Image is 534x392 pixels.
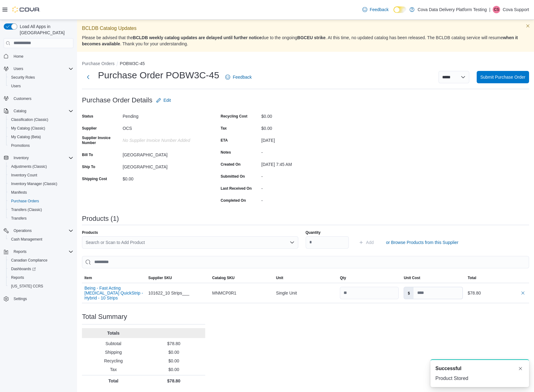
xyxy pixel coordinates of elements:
[11,52,73,60] span: Home
[6,162,76,171] button: Adjustments (Classic)
[9,265,38,273] a: Dashboards
[6,235,76,244] button: Cash Management
[9,257,73,264] span: Canadian Compliance
[261,111,344,119] div: $0.00
[6,73,76,82] button: Security Roles
[123,150,205,157] div: [GEOGRAPHIC_DATA]
[401,273,465,283] button: Unit Cost
[9,283,46,290] a: [US_STATE] CCRS
[123,162,205,169] div: [GEOGRAPHIC_DATA]
[145,349,203,355] p: $0.00
[82,126,97,131] label: Supplier
[84,349,142,355] p: Shipping
[82,61,115,66] button: Purchase Orders
[84,330,142,336] p: Totals
[14,155,29,160] span: Inventory
[6,179,76,188] button: Inventory Manager (Classic)
[9,283,73,290] span: Washington CCRS
[261,135,344,143] div: [DATE]
[223,71,254,83] a: Feedback
[9,215,73,222] span: Transfers
[435,365,461,372] span: Successful
[6,282,76,291] button: [US_STATE] CCRS
[82,176,107,181] label: Shipping Cost
[9,274,26,281] a: Reports
[84,340,142,347] p: Subtotal
[82,35,529,47] p: Please be advised that the due to the ongoing . At this time, no updated catalog has been release...
[221,174,245,179] label: Submitted On
[384,236,461,249] button: or Browse Products from this Supplier
[306,230,321,235] label: Quantity
[11,107,73,115] span: Catalog
[6,171,76,179] button: Inventory Count
[1,107,76,115] button: Catalog
[221,198,246,203] label: Completed On
[6,273,76,282] button: Reports
[164,97,171,103] span: Edit
[404,287,414,299] label: $
[212,289,237,297] span: MNMCP0R1
[11,75,35,80] span: Security Roles
[82,60,529,68] nav: An example of EuiBreadcrumbs
[9,82,73,90] span: Users
[468,275,476,280] span: Total
[9,74,73,81] span: Security Roles
[477,71,529,83] button: Submit Purchase Order
[9,274,73,281] span: Reports
[11,143,30,148] span: Promotions
[9,74,37,81] a: Security Roles
[11,227,73,234] span: Operations
[82,164,95,169] label: Ship To
[14,96,31,101] span: Customers
[123,174,205,181] div: $0.00
[435,365,524,372] div: Notification
[145,358,203,364] p: $0.00
[340,275,346,280] span: Qty
[11,173,37,178] span: Inventory Count
[404,275,420,280] span: Unit Cost
[82,25,529,32] p: BCLDB Catalog Updates
[212,275,235,280] span: Catalog SKU
[6,133,76,141] button: My Catalog (Beta)
[123,123,205,131] div: OCS
[84,286,143,300] button: Being - Fast Acting [MEDICAL_DATA] QuickStrip - Hybrid - 10 Strips
[366,239,374,246] span: Add
[418,6,487,13] p: Cova Data Delivery Platform Testing
[6,205,76,214] button: Transfers (Classic)
[1,247,76,256] button: Reports
[6,82,76,90] button: Users
[9,206,73,213] span: Transfers (Classic)
[82,313,127,320] h3: Total Summary
[6,115,76,124] button: Classification (Classic)
[11,117,48,122] span: Classification (Classic)
[9,116,51,123] a: Classification (Classic)
[233,74,251,80] span: Feedback
[82,35,518,46] strong: when it becomes available
[6,265,76,273] a: Dashboards
[123,111,205,119] div: Pending
[1,94,76,103] button: Customers
[11,65,73,72] span: Users
[17,23,73,36] span: Load All Apps in [GEOGRAPHIC_DATA]
[9,236,45,243] a: Cash Management
[11,95,73,102] span: Customers
[11,227,34,234] button: Operations
[11,134,41,139] span: My Catalog (Beta)
[261,196,344,203] div: -
[84,366,142,373] p: Tax
[468,289,527,297] div: $78.80
[11,190,27,195] span: Manifests
[261,171,344,179] div: -
[11,248,29,255] button: Reports
[9,180,60,188] a: Inventory Manager (Classic)
[386,239,459,246] span: or Browse Products from this Supplier
[493,6,500,13] div: Cova Support
[9,142,32,149] a: Promotions
[9,189,73,196] span: Manifests
[1,226,76,235] button: Operations
[9,125,73,132] span: My Catalog (Classic)
[82,71,94,83] button: Next
[11,295,29,303] a: Settings
[14,296,27,301] span: Settings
